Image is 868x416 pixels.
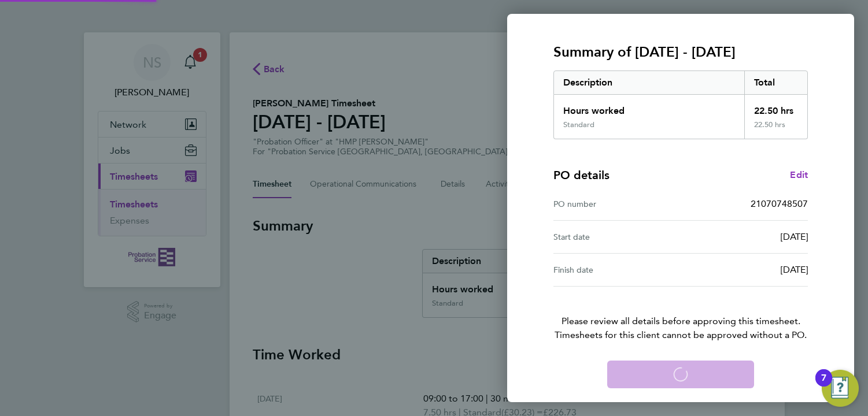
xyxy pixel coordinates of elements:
div: Description [554,71,744,94]
div: Summary of 15 - 21 Sep 2025 [553,70,808,139]
div: Total [744,71,808,94]
h3: Summary of [DATE] - [DATE] [553,43,808,61]
h4: PO details [553,167,610,183]
div: PO number [553,197,681,211]
a: Edit [790,168,808,182]
div: 7 [821,378,826,393]
div: Hours worked [554,95,744,120]
div: Standard [563,120,594,129]
p: Please review all details before approving this timesheet. [540,287,822,342]
span: Timesheets for this client cannot be approved without a PO. [540,328,822,342]
div: 22.50 hrs [744,120,808,139]
div: [DATE] [681,230,808,244]
span: Edit [790,169,808,180]
div: [DATE] [681,263,808,277]
div: Finish date [553,263,681,277]
span: 21070748507 [751,198,808,209]
div: 22.50 hrs [744,95,808,120]
button: Open Resource Center, 7 new notifications [822,370,859,407]
div: Start date [553,230,681,244]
